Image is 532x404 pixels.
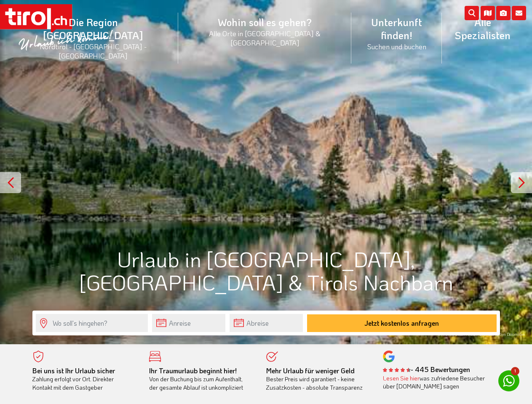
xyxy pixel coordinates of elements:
input: Anreise [152,314,225,332]
b: Bei uns ist Ihr Urlaub sicher [32,366,115,375]
b: Mehr Urlaub für weniger Geld [266,366,355,375]
a: Alle Spezialisten [442,6,524,51]
a: 1 [498,370,519,391]
small: Nordtirol - [GEOGRAPHIC_DATA] - [GEOGRAPHIC_DATA] [19,42,168,60]
div: Zahlung erfolgt vor Ort. Direkter Kontakt mit dem Gastgeber [32,367,137,392]
div: Von der Buchung bis zum Aufenthalt, der gesamte Ablauf ist unkompliziert [149,367,254,392]
a: Wohin soll es gehen?Alle Orte in [GEOGRAPHIC_DATA] & [GEOGRAPHIC_DATA] [178,6,352,56]
b: Ihr Traumurlaub beginnt hier! [149,366,237,375]
a: Die Region [GEOGRAPHIC_DATA]Nordtirol - [GEOGRAPHIC_DATA] - [GEOGRAPHIC_DATA] [8,6,178,70]
div: Bester Preis wird garantiert - keine Zusatzkosten - absolute Transparenz [266,367,371,392]
small: Alle Orte in [GEOGRAPHIC_DATA] & [GEOGRAPHIC_DATA] [188,29,342,47]
span: 1 [511,367,519,375]
b: - 445 Bewertungen [383,365,470,374]
input: Abreise [230,314,303,332]
i: Kontakt [512,6,526,20]
button: Jetzt kostenlos anfragen [307,314,497,332]
input: Wo soll's hingehen? [36,314,148,332]
i: Karte öffnen [481,6,495,20]
i: Fotogalerie [496,6,511,20]
a: Lesen Sie hier [383,374,420,382]
div: was zufriedene Besucher über [DOMAIN_NAME] sagen [383,374,487,391]
small: Suchen und buchen [361,42,431,51]
a: Unterkunft finden!Suchen und buchen [351,6,441,60]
